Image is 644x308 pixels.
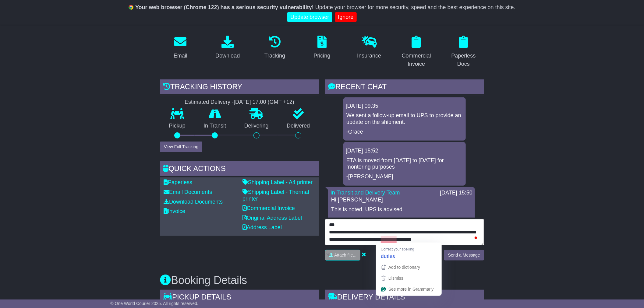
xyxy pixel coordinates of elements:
div: Paperless Docs [447,52,480,68]
a: Update browser [287,12,332,22]
button: View Full Tracking [160,142,202,152]
div: Tracking history [160,79,319,96]
textarea: To enrich screen reader interactions, please activate Accessibility in Grammarly extension settings [325,219,484,245]
p: Pickup [160,123,195,129]
div: Insurance [357,52,381,60]
a: Pricing [310,33,334,62]
p: -Grace [346,129,463,135]
p: Delivering [235,123,278,129]
a: Insurance [353,33,385,62]
a: Paperless Docs [443,33,484,70]
a: Tracking [260,33,289,62]
div: Commercial Invoice [400,52,433,68]
div: Pickup Details [160,290,319,306]
a: Paperless [164,179,192,185]
p: Delivered [278,123,319,129]
a: Download Documents [164,199,223,205]
b: Your web browser (Chrome 122) has a serious security vulnerability! [135,4,314,10]
a: Ignore [335,12,357,22]
div: [DATE] 15:52 [346,148,463,154]
a: Shipping Label - Thermal printer [242,189,309,202]
button: Send a Message [444,250,484,261]
a: Email [170,33,191,62]
div: Download [215,52,240,60]
h3: Booking Details [160,274,484,286]
div: [DATE] 15:50 [440,190,472,196]
div: [DATE] 17:00 (GMT +12) [234,99,294,106]
div: Delivery Details [325,290,484,306]
span: Update your browser for more security, speed and the best experience on this site. [315,4,515,10]
p: ETA is moved from [DATE] to [DATE] for montoring purposes [346,157,463,170]
a: Address Label [242,224,282,230]
a: In Transit and Delivery Team [331,190,400,196]
div: Email [174,52,187,60]
a: Download [211,33,244,62]
div: RECENT CHAT [325,79,484,96]
div: Estimated Delivery - [160,99,319,106]
span: © One World Courier 2025. All rights reserved. [110,301,198,306]
a: Commercial Invoice [396,33,437,70]
div: Pricing [313,52,330,60]
div: Tracking [264,52,285,60]
p: -[PERSON_NAME] [346,173,463,180]
p: We sent a follow-up email to UPS to provide an update on the shipment. [346,112,463,125]
div: [DATE] 09:35 [346,103,463,110]
p: This is noted, UPS is advised. [331,206,472,213]
p: Hi [PERSON_NAME] [331,197,472,203]
p: In Transit [195,123,235,129]
a: Invoice [164,208,185,214]
a: Commercial Invoice [242,205,295,211]
a: Original Address Label [242,215,302,221]
a: Shipping Label - A4 printer [242,179,313,185]
div: Quick Actions [160,161,319,178]
a: Email Documents [164,189,212,195]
